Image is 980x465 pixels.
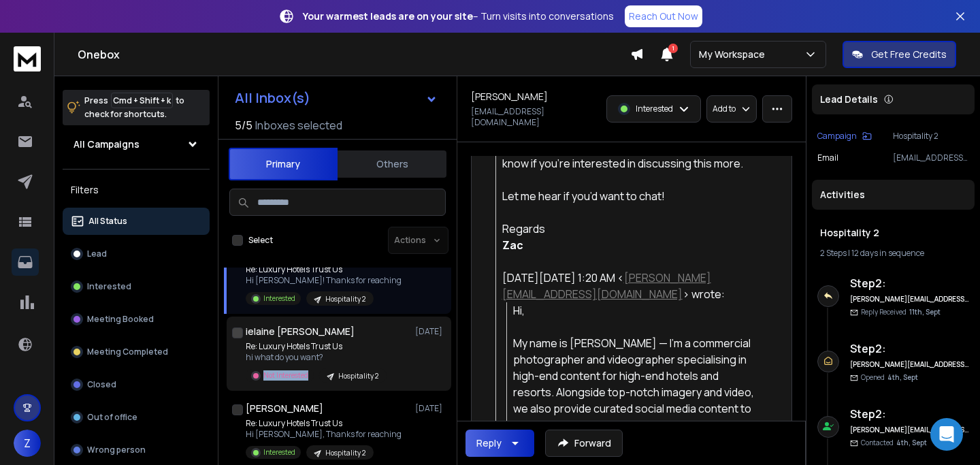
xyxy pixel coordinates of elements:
[713,103,736,114] p: Add to
[338,371,378,381] p: Hospitality 2
[817,131,872,142] button: Campaign
[87,314,154,325] p: Meeting Booked
[465,430,534,457] button: Reply
[861,372,918,383] p: Opened
[513,302,762,319] div: Hi,
[861,438,927,448] p: Contacted
[63,371,210,398] button: Closed
[88,216,127,227] p: All Status
[325,294,365,304] p: Hospitality 2
[629,10,698,23] p: Reach Out Now
[325,448,365,458] p: Hospitality 2
[887,372,918,382] span: 4th, Sept
[63,131,210,158] button: All Campaigns
[84,94,184,121] p: Press to check for shortcuts.
[636,103,673,114] p: Interested
[820,248,966,259] div: |
[63,240,210,268] button: Lead
[668,44,678,53] span: 1
[850,425,969,435] h6: [PERSON_NAME][EMAIL_ADDRESS][DOMAIN_NAME]
[338,149,446,179] button: Others
[246,264,402,275] p: Re: Luxury Hotels Trust Us
[14,46,41,71] img: logo
[246,341,387,352] p: Re: Luxury Hotels Trust Us
[699,48,770,61] p: My Workspace
[850,294,969,304] h6: [PERSON_NAME][EMAIL_ADDRESS][DOMAIN_NAME]
[625,5,702,27] a: Reach Out Now
[63,404,210,431] button: Out of office
[235,117,252,133] span: 5 / 5
[502,270,762,302] div: [DATE][DATE] 1:20 AM < > wrote:
[850,359,969,370] h6: [PERSON_NAME][EMAIL_ADDRESS][DOMAIN_NAME]
[415,403,446,414] p: [DATE]
[246,418,402,429] p: Re: Luxury Hotels Trust Us
[87,281,131,292] p: Interested
[263,293,295,304] p: Interested
[87,347,168,357] p: Meeting Completed
[502,238,523,253] strong: Zac
[263,447,295,458] p: Interested
[303,10,473,22] strong: Your warmest leads are on your site
[73,138,140,151] h1: All Campaigns
[893,153,969,163] p: [EMAIL_ADDRESS][DOMAIN_NAME]
[63,338,210,366] button: Meeting Completed
[471,90,548,103] h1: [PERSON_NAME]
[78,46,630,63] h1: Onebox
[851,247,924,259] span: 12 days in sequence
[545,430,623,457] button: Forward
[476,436,502,450] div: Reply
[63,180,210,199] h3: Filters
[820,93,878,106] p: Lead Details
[87,445,146,455] p: Wrong person
[246,429,402,440] p: Hi [PERSON_NAME], Thanks for reaching
[248,235,273,246] label: Select
[909,307,941,317] span: 11th, Sept
[63,208,210,235] button: All Status
[263,370,308,381] p: Not Interested
[246,402,323,415] h1: [PERSON_NAME]
[246,325,355,338] h1: ielaine [PERSON_NAME]
[415,326,446,337] p: [DATE]
[812,180,975,210] div: Activities
[224,84,448,112] button: All Inbox(s)
[930,418,963,451] div: Open Intercom Messenger
[820,247,847,259] span: 2 Steps
[502,221,762,237] div: Regards
[502,188,762,204] div: Let me hear if you’d want to chat!
[850,340,969,357] h6: Step 2 :
[850,406,969,422] h6: Step 2 :
[246,352,387,363] p: hi what do you want?
[843,41,956,68] button: Get Free Credits
[246,275,402,286] p: Hi [PERSON_NAME]! Thanks for reaching
[63,306,210,333] button: Meeting Booked
[87,248,107,259] p: Lead
[111,93,173,108] span: Cmd + Shift + k
[893,131,969,142] p: Hospitality 2
[850,275,969,291] h6: Step 2 :
[871,48,947,61] p: Get Free Credits
[471,106,598,128] p: [EMAIL_ADDRESS][DOMAIN_NAME]
[235,91,310,105] h1: All Inbox(s)
[817,153,838,163] p: Email
[14,430,41,457] button: Z
[63,436,210,464] button: Wrong person
[817,131,857,142] p: Campaign
[63,273,210,300] button: Interested
[255,117,342,133] h3: Inboxes selected
[229,148,338,180] button: Primary
[820,226,966,240] h1: Hospitality 2
[87,379,116,390] p: Closed
[861,307,941,317] p: Reply Received
[896,438,927,447] span: 4th, Sept
[513,335,762,449] div: My name is [PERSON_NAME] — I’m a commercial photographer and videographer specialising in high-en...
[303,10,614,23] p: – Turn visits into conversations
[87,412,137,423] p: Out of office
